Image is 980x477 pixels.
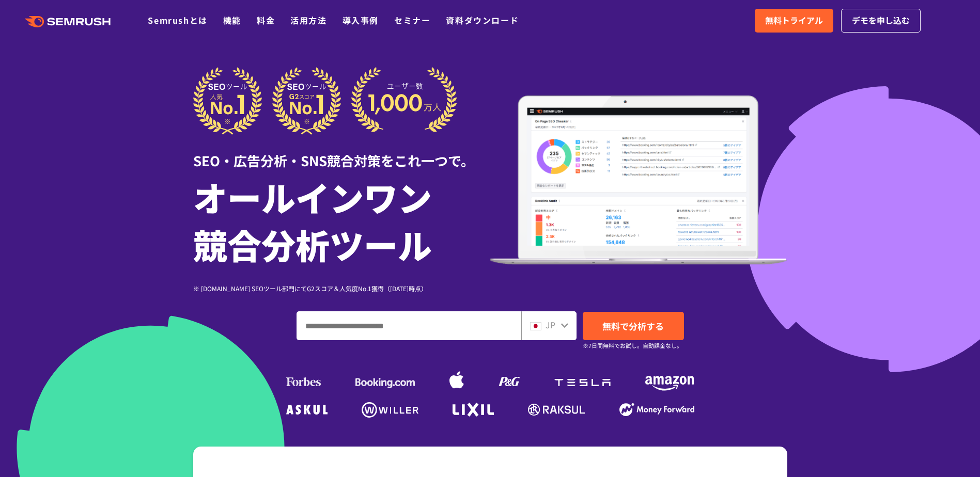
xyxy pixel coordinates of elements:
[193,173,490,268] h1: オールインワン 競合分析ツール
[765,14,823,27] span: 無料トライアル
[446,14,519,26] a: 資料ダウンロード
[394,14,430,26] a: セミナー
[297,312,521,340] input: ドメイン、キーワードまたはURLを入力してください
[841,9,921,33] a: デモを申し込む
[343,14,379,26] a: 導入事例
[193,283,490,293] div: ※ [DOMAIN_NAME] SEOツール部門にてG2スコア＆人気度No.1獲得（[DATE]時点）
[583,341,682,351] small: ※7日間無料でお試し。自動課金なし。
[852,14,910,27] span: デモを申し込む
[193,135,490,170] div: SEO・広告分析・SNS競合対策をこれ一つで。
[223,14,241,26] a: 機能
[583,312,684,340] a: 無料で分析する
[290,14,326,26] a: 活用方法
[602,320,664,332] span: 無料で分析する
[257,14,275,26] a: 料金
[755,9,833,33] a: 無料トライアル
[546,319,555,331] span: JP
[148,14,207,26] a: Semrushとは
